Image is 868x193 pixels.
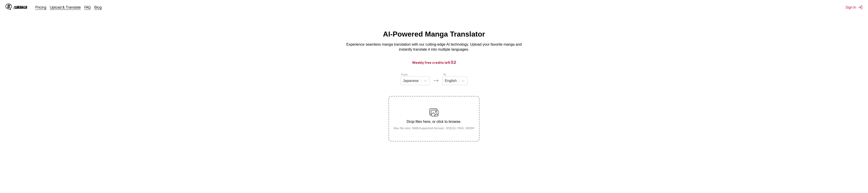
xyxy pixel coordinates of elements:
[846,5,863,10] button: Sign In
[84,5,91,10] a: FAQ
[5,4,35,11] a: IsManga LogoIsManga
[433,78,439,83] img: Languages icon
[443,73,446,76] label: To
[14,5,27,10] div: IsManga
[390,126,478,130] small: Max file size: 5MB • Supported formats: JP(E)G, PNG, WEBP
[35,5,46,10] a: Pricing
[343,42,525,52] p: Experience seamless manga translation with our cutting-edge AI technology. Upload your favorite m...
[451,60,456,65] span: 52
[11,59,857,65] h3: Weekly free credits left:
[858,5,863,10] img: Sign out
[383,30,485,38] h1: AI-Powered Manga Translator
[401,73,408,76] label: From
[5,4,12,10] img: IsManga Logo
[94,5,102,10] a: Blog
[390,120,478,124] p: Drop files here, or click to browse.
[50,5,81,10] a: Upload & Translate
